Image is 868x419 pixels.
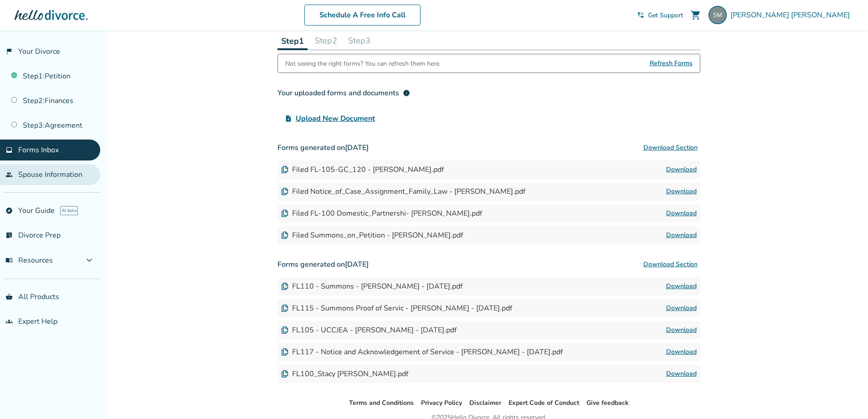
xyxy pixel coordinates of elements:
[281,305,288,312] img: Document
[666,208,697,219] a: Download
[5,171,13,178] span: people
[60,206,78,215] span: AI beta
[586,398,629,409] li: Give feedback
[281,210,288,217] img: Document
[281,232,288,239] img: Document
[281,283,288,290] img: Document
[281,347,563,357] div: FL117 - Notice and Acknowledgement of Service - [PERSON_NAME] - [DATE].pdf
[5,318,13,325] span: groups
[277,139,700,157] h3: Forms generated on [DATE]
[277,255,700,274] h3: Forms generated on [DATE]
[666,347,697,357] a: Download
[5,293,13,300] span: shopping_basket
[666,281,697,292] a: Download
[5,232,13,239] span: list_alt_check
[281,370,288,378] img: Document
[666,230,697,241] a: Download
[5,146,13,154] span: inbox
[637,11,644,19] span: phone_in_talk
[281,208,482,218] div: Filed FL-100 Domestic_Partnershi- [PERSON_NAME].pdf
[311,31,341,50] button: Step2
[641,255,700,274] button: Download Section
[281,188,288,195] img: Document
[277,31,308,50] button: Step1
[5,207,13,214] span: explore
[281,325,457,335] div: FL105 - UCCJEA - [PERSON_NAME] - [DATE].pdf
[18,145,59,155] span: Forms Inbox
[277,88,410,98] div: Your uploaded forms and documents
[403,89,410,97] span: info
[349,398,414,407] a: Terms and Conditions
[281,281,462,291] div: FL110 - Summons - [PERSON_NAME] - [DATE].pdf
[641,139,700,157] button: Download Section
[281,165,444,175] div: Filed FL-105-GC_120 - [PERSON_NAME].pdf
[304,5,421,26] a: Schedule A Free Info Call
[666,368,697,379] a: Download
[281,303,512,313] div: FL115 - Summons Proof of Servic - [PERSON_NAME] - [DATE].pdf
[281,369,408,379] div: FL100_Stacy [PERSON_NAME].pdf
[648,11,683,20] span: Get Support
[637,11,683,20] a: phone_in_talkGet Support
[666,164,697,175] a: Download
[285,54,441,72] div: Not seeing the right forms? You can refresh them here.
[666,186,697,197] a: Download
[281,348,288,356] img: Document
[709,6,727,24] img: stacy_morales@hotmail.com
[281,186,525,197] div: Filed Notice_of_Case_Assignment_Family_Law - [PERSON_NAME].pdf
[281,326,288,334] img: Document
[666,325,697,336] a: Download
[690,10,701,21] span: shopping_cart
[666,303,697,314] a: Download
[5,257,13,264] span: menu_book
[421,398,462,407] a: Privacy Policy
[281,166,288,173] img: Document
[5,48,13,55] span: flag_2
[344,31,374,50] button: Step3
[650,54,693,72] span: Refresh Forms
[296,113,375,124] span: Upload New Document
[285,115,292,122] span: upload_file
[5,255,53,265] span: Resources
[730,10,853,20] span: [PERSON_NAME] [PERSON_NAME]
[508,398,579,407] a: Expert Code of Conduct
[281,230,463,240] div: Filed Summons_on_Petition - [PERSON_NAME].pdf
[469,398,501,409] li: Disclaimer
[822,375,868,419] iframe: Chat Widget
[84,255,95,266] span: expand_more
